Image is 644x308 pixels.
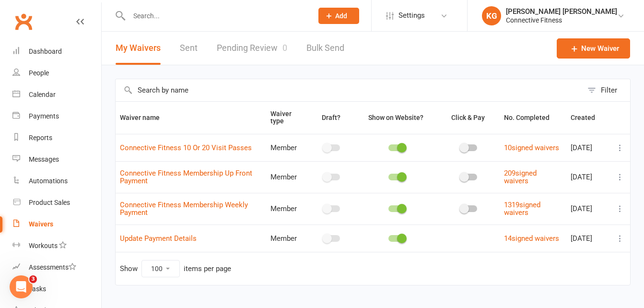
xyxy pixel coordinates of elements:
[12,213,101,235] a: Waivers
[566,193,610,225] td: [DATE]
[29,285,46,293] div: Tasks
[583,79,630,101] button: Filter
[504,169,537,186] a: 209signed waivers
[566,161,610,193] td: [DATE]
[566,134,610,161] td: [DATE]
[504,143,559,152] a: 10signed waivers
[12,106,101,127] a: Payments
[29,275,37,283] span: 3
[266,193,309,225] td: Member
[12,192,101,213] a: Product Sales
[322,114,340,121] span: Draft?
[12,149,101,170] a: Messages
[29,220,53,228] div: Waivers
[282,43,287,53] span: 0
[313,112,351,123] button: Draft?
[12,170,101,192] a: Automations
[506,7,617,16] div: [PERSON_NAME] [PERSON_NAME]
[306,32,344,65] a: Bulk Send
[601,84,617,96] div: Filter
[116,79,583,101] input: Search by name
[120,143,252,152] a: Connective Fitness 10 Or 20 Visit Passes
[12,62,101,84] a: People
[120,114,170,121] span: Waiver name
[126,9,306,23] input: Search...
[184,265,231,273] div: items per page
[266,161,309,193] td: Member
[443,112,495,123] button: Click & Pay
[266,134,309,161] td: Member
[29,242,58,249] div: Workouts
[506,16,617,24] div: Connective Fitness
[368,114,423,121] span: Show on Website?
[29,199,70,206] div: Product Sales
[398,5,425,26] span: Settings
[12,84,101,106] a: Calendar
[29,47,62,55] div: Dashboard
[120,234,197,243] a: Update Payment Details
[120,112,170,123] button: Waiver name
[12,257,101,278] a: Assessments
[504,201,540,217] a: 1319signed waivers
[29,263,76,271] div: Assessments
[116,32,161,65] button: My Waivers
[180,32,198,65] a: Sent
[29,91,56,98] div: Calendar
[29,177,68,185] div: Automations
[557,38,630,59] a: New Waiver
[29,155,59,163] div: Messages
[571,114,606,121] span: Created
[12,41,101,62] a: Dashboard
[217,32,287,65] a: Pending Review0
[12,127,101,149] a: Reports
[451,114,485,121] span: Click & Pay
[482,6,501,25] div: KG
[266,102,309,134] th: Waiver type
[318,8,359,24] button: Add
[120,260,231,277] div: Show
[120,201,248,217] a: Connective Fitness Membership Weekly Payment
[571,112,606,123] button: Created
[12,235,101,257] a: Workouts
[29,69,49,77] div: People
[500,102,566,134] th: No. Completed
[29,112,59,120] div: Payments
[266,225,309,252] td: Member
[566,225,610,252] td: [DATE]
[504,234,559,243] a: 14signed waivers
[12,10,35,34] a: Clubworx
[120,169,252,186] a: Connective Fitness Membership Up Front Payment
[12,278,101,300] a: Tasks
[10,275,33,298] iframe: Intercom live chat
[29,134,52,142] div: Reports
[360,112,434,123] button: Show on Website?
[335,12,347,20] span: Add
